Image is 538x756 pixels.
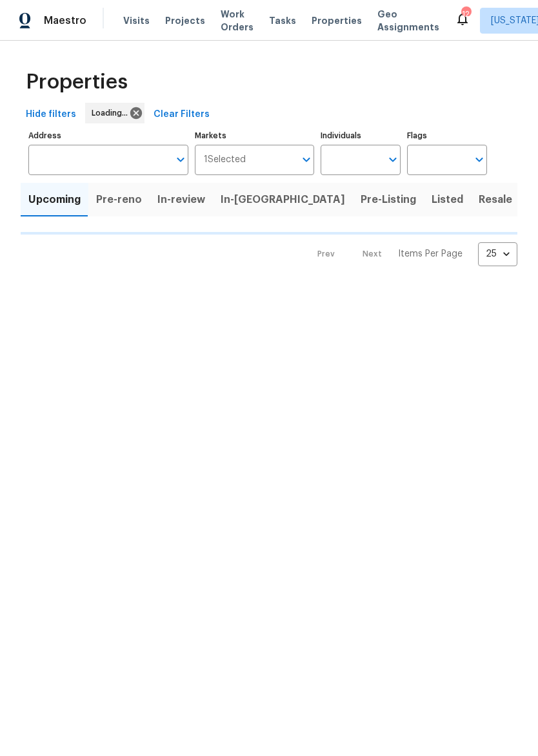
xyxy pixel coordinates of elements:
[384,151,402,169] button: Open
[470,151,488,169] button: Open
[148,103,215,127] button: Clear Filters
[28,191,81,209] span: Upcoming
[479,191,512,209] span: Resale
[269,16,296,25] span: Tasks
[361,191,416,209] span: Pre-Listing
[85,103,144,123] div: Loading...
[157,191,205,209] span: In-review
[154,107,210,123] span: Clear Filters
[321,132,401,140] label: Individuals
[21,103,81,127] button: Hide filters
[221,191,345,209] span: In-[GEOGRAPHIC_DATA]
[26,107,76,123] span: Hide filters
[26,76,128,89] span: Properties
[432,191,463,209] span: Listed
[195,132,315,140] label: Markets
[123,14,150,27] span: Visits
[28,132,188,140] label: Address
[461,8,470,21] div: 12
[305,242,517,266] nav: Pagination Navigation
[172,151,190,169] button: Open
[96,191,142,209] span: Pre-reno
[407,132,487,140] label: Flags
[44,14,86,27] span: Maestro
[478,237,517,271] div: 25
[221,8,254,34] span: Work Orders
[312,14,362,27] span: Properties
[398,247,463,260] p: Items Per Page
[297,151,315,169] button: Open
[165,14,205,27] span: Projects
[92,107,133,120] span: Loading...
[204,154,246,165] span: 1 Selected
[377,8,439,34] span: Geo Assignments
